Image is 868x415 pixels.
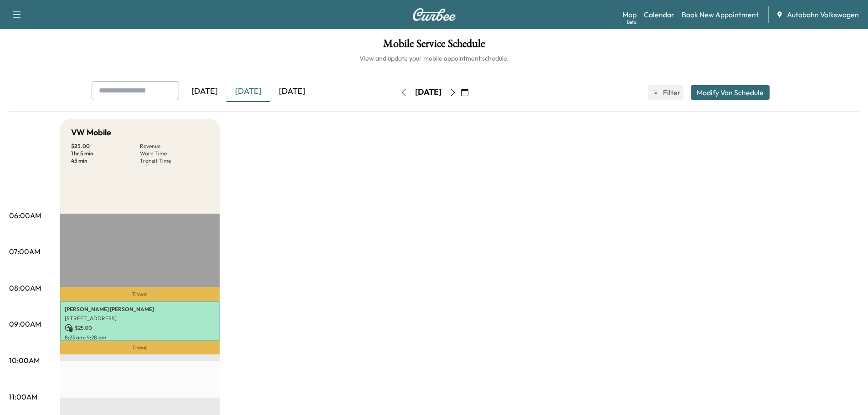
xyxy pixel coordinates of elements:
[226,81,270,102] div: [DATE]
[648,85,683,100] button: Filter
[9,38,859,54] h1: Mobile Service Schedule
[71,126,111,139] h5: VW Mobile
[140,143,209,150] p: Revenue
[183,81,226,102] div: [DATE]
[65,306,215,313] p: [PERSON_NAME] [PERSON_NAME]
[65,334,215,341] p: 8:23 am - 9:28 am
[412,8,456,21] img: Curbee Logo
[627,19,637,26] div: Beta
[691,85,770,100] button: Modify Van Schedule
[9,355,40,366] p: 10:00AM
[71,150,140,157] p: 1 hr 5 min
[9,318,41,329] p: 09:00AM
[415,87,442,98] div: [DATE]
[787,9,859,20] span: Autobahn Volkswagen
[682,9,759,20] a: Book New Appointment
[65,315,215,322] p: [STREET_ADDRESS]
[270,81,314,102] div: [DATE]
[60,341,220,355] p: Travel
[622,9,637,20] a: MapBeta
[71,157,140,164] p: 45 min
[140,157,209,164] p: Transit Time
[9,246,40,257] p: 07:00AM
[9,391,37,402] p: 11:00AM
[663,87,679,98] span: Filter
[9,210,41,221] p: 06:00AM
[60,287,220,301] p: Travel
[140,150,209,157] p: Work Time
[71,143,140,150] p: $ 25.00
[9,282,41,293] p: 08:00AM
[9,54,859,63] h6: View and update your mobile appointment schedule.
[65,324,215,332] p: $ 25.00
[644,9,674,20] a: Calendar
